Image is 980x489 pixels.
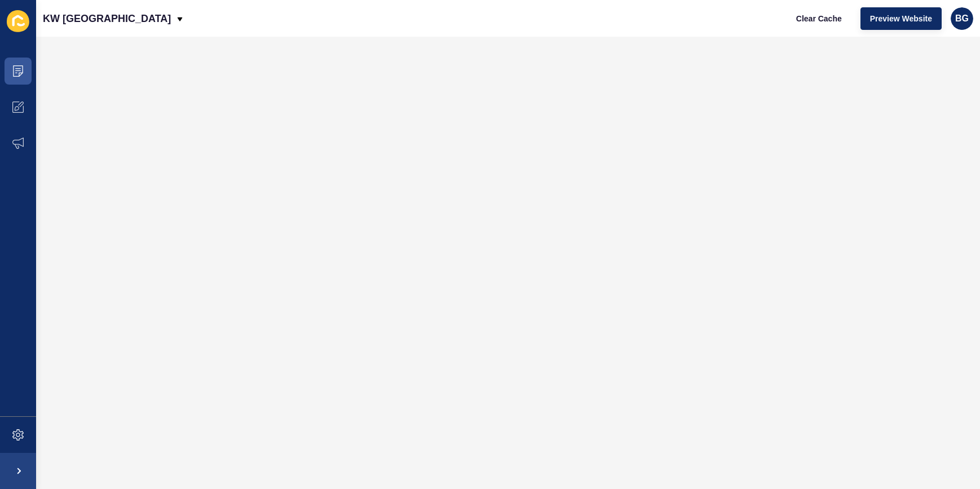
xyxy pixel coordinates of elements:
button: Clear Cache [787,7,851,30]
p: KW [GEOGRAPHIC_DATA] [43,5,171,33]
button: Preview Website [860,7,942,30]
span: Preview Website [870,13,932,24]
span: Clear Cache [796,13,842,24]
span: BG [955,13,969,24]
